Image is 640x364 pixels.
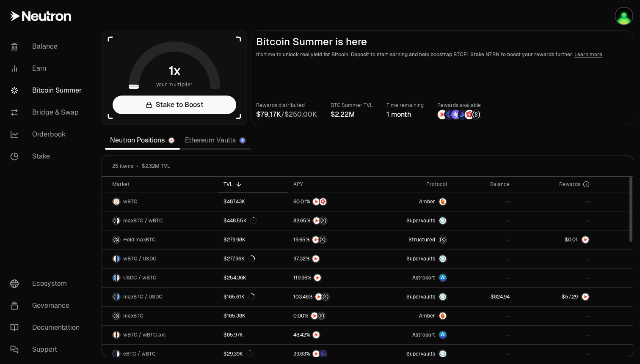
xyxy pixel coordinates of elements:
[123,350,156,357] span: eBTC / wBTC
[515,211,595,230] a: --
[320,350,326,357] img: EtherFi Points
[314,274,321,281] img: NTRN
[582,236,589,243] img: NTRN Logo
[458,110,467,119] img: Bedrock Diamonds
[515,326,595,344] a: --
[370,249,452,268] a: SupervaultsSupervaults
[293,197,365,206] button: NTRNMars Fragments
[113,293,116,300] img: maxBTC Logo
[318,312,325,319] img: Structured Points
[142,163,170,170] span: $2.32M TVL
[408,236,435,243] span: Structured
[3,101,91,123] a: Bridge & Swap
[113,331,116,338] img: wBTC Logo
[113,274,116,281] img: USDC Logo
[113,236,120,243] img: maxBTC Logo
[312,255,319,262] img: NTRN
[406,350,435,357] span: Supervaults
[123,236,156,243] span: Hold maxBTC
[313,198,320,205] img: NTRN
[315,293,322,300] img: NTRN
[113,255,116,262] img: wBTC Logo
[3,273,91,295] a: Ecosystem
[218,211,288,230] a: $448.55K
[123,312,143,319] span: maxBTC
[288,307,370,325] a: NTRNStructured Points
[218,230,288,249] a: $279.98K
[582,293,589,300] img: NTRN Logo
[218,287,288,306] a: $165.61K
[102,307,218,325] a: maxBTC LogomaxBTC
[102,192,218,211] a: wBTC LogowBTC
[311,312,318,319] img: NTRN
[123,274,157,281] span: USDC / wBTC
[439,217,446,224] img: Supervaults
[123,198,138,205] span: wBTC
[117,350,120,357] img: wBTC Logo
[113,198,120,205] img: wBTC Logo
[3,339,91,361] a: Support
[169,138,174,143] img: Neutron Logo
[3,317,91,339] a: Documentation
[452,192,515,211] a: --
[102,326,218,344] a: wBTC LogowBTC.axl LogowBTC / wBTC.axl
[515,192,595,211] a: --
[515,268,595,287] a: --
[293,216,365,225] button: NTRNStructured Points
[472,110,481,119] img: Structured Points
[515,230,595,249] a: NTRN Logo
[218,326,288,344] a: $85.97K
[312,236,319,243] img: NTRN
[113,217,116,224] img: maxBTC Logo
[102,211,218,230] a: maxBTC LogowBTC LogomaxBTC / wBTC
[320,217,327,224] img: Structured Points
[370,230,452,249] a: StructuredmaxBTC
[293,331,365,339] button: NTRN
[3,36,91,57] a: Balance
[113,96,236,114] a: Stake to Boost
[615,8,632,25] img: toxf1
[574,51,602,58] a: Learn more
[452,307,515,325] a: --
[370,287,452,306] a: SupervaultsSupervaults
[439,198,446,205] img: Amber
[293,312,365,320] button: NTRNStructured Points
[223,312,246,319] div: $165.38K
[439,236,446,243] img: maxBTC
[406,217,435,224] span: Supervaults
[288,326,370,344] a: NTRN
[256,50,628,59] p: It's time to unlock real yield for Bitcoin. Deposit to start earning and help boostrap BTCFi. Sta...
[452,345,515,363] a: --
[386,101,424,109] p: Time remaining
[293,255,365,263] button: NTRN
[313,350,320,357] img: NTRN
[293,181,365,188] div: APY
[288,230,370,249] a: NTRNStructured Points
[515,249,595,268] a: --
[313,217,320,224] img: NTRN
[180,132,251,149] a: Ethereum Vaults
[223,274,246,281] div: $254.36K
[370,326,452,344] a: Astroport
[370,345,452,363] a: SupervaultsSupervaults
[370,307,452,325] a: AmberAmber
[117,274,120,281] img: wBTC Logo
[293,350,365,358] button: NTRNEtherFi Points
[117,293,120,300] img: USDC Logo
[117,217,120,224] img: wBTC Logo
[102,287,218,306] a: maxBTC LogoUSDC LogomaxBTC / USDC
[3,145,91,167] a: Stake
[3,57,91,79] a: Earn
[386,109,424,120] div: 1 month
[223,331,243,338] div: $85.97K
[293,274,365,282] button: NTRN
[102,249,218,268] a: wBTC LogoUSDC LogowBTC / USDC
[123,331,166,338] span: wBTC / wBTC.axl
[223,255,255,262] div: $277.96K
[457,181,510,188] div: Balance
[419,198,435,205] span: Amber
[331,101,373,109] p: BTC Summer TVL
[438,110,447,119] img: NTRN
[412,331,435,338] span: Astroport
[288,345,370,363] a: NTRNEtherFi Points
